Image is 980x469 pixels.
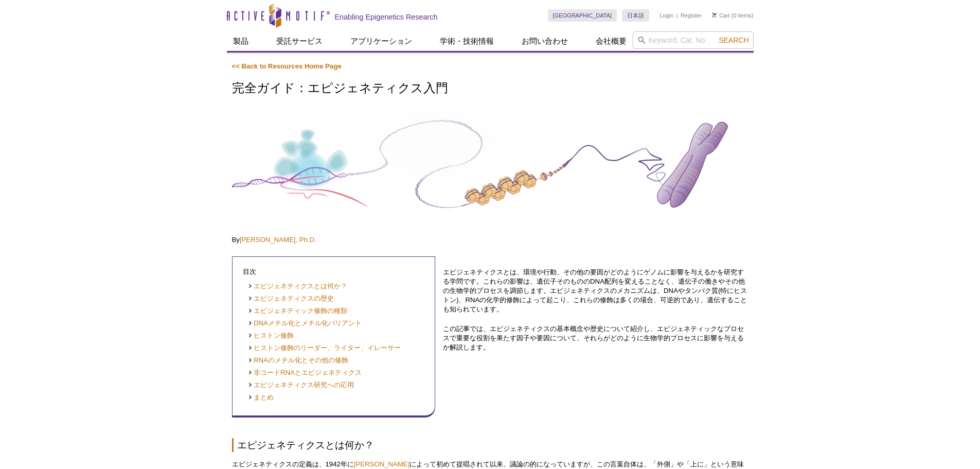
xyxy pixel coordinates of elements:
[515,31,574,51] a: お問い合わせ
[232,107,749,223] img: Complete Guide to Understanding Epigenetics
[712,9,754,22] li: (0 items)
[719,36,749,44] span: Search
[248,319,362,328] a: DNAメチル化とメチル化バリアント
[434,31,500,51] a: 学術・技術情報
[344,31,418,51] a: アプリケーション
[232,235,749,245] p: By
[633,31,754,49] input: Keyword, Cat. No.
[443,268,748,314] p: エピジェネティクスとは、環境や行動、その他の要因がどのようにゲノムに影響を与えるかを研究する学問です。これらの影響は、遺伝子そのもののDNA配列を変えることなく、遺伝子の働きやその他の生物学的プ...
[622,9,649,22] a: 日本語
[248,282,348,291] a: エピジェネティクスとは何か？
[443,324,748,352] p: この記事では、エピジェネティクスの基本概念や歴史について紹介し、エピジェネティックなプロセスで重要な役割を果たす因子や要因について、それらがどのように生物学的プロセスに影響を与えるか解説します。
[248,306,348,316] a: エピジェネティック修飾の種類
[240,236,316,244] a: [PERSON_NAME], Ph.D.
[248,294,334,304] a: エピジェネティクスの歴史
[248,368,362,378] a: 非コードRNAとエピジェネティクス
[335,12,438,22] h2: Enabling Epigenetics Research
[243,267,425,276] p: 目次
[227,31,255,51] a: 製品
[354,460,409,468] a: [PERSON_NAME]
[248,393,274,403] a: まとめ
[248,331,294,341] a: ヒストン修飾
[716,36,752,45] button: Search
[232,438,749,452] h2: エピジェネティクスとは何か？
[232,62,342,70] a: << Back to Resources Home Page
[270,31,329,51] a: 受託サービス
[660,12,673,19] a: Login
[712,12,730,19] a: Cart
[232,81,749,96] h1: 完全ガイド：エピジェネティクス入門
[248,343,401,353] a: ヒストン修飾のリーダー、ライター、イレーサー
[590,31,633,51] a: 会社概要
[248,356,348,366] a: RNAのメチル化とその他の修飾
[248,380,354,390] a: エピジェネティクス研究への応用
[548,9,617,22] a: [GEOGRAPHIC_DATA]
[676,9,678,22] li: |
[712,12,717,18] img: Your Cart
[681,12,702,19] a: Register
